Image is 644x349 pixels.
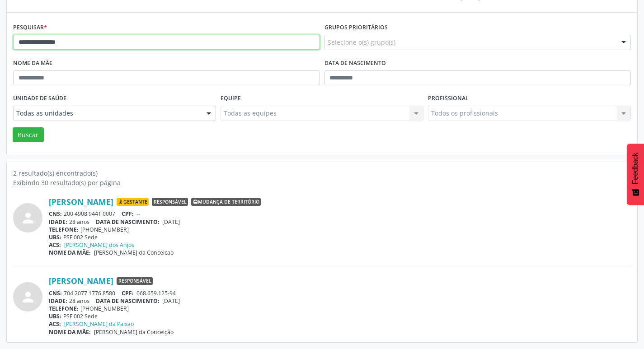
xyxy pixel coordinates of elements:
[20,289,36,305] i: person
[49,210,62,218] span: CNS:
[324,56,386,70] label: Data de nascimento
[122,289,134,297] span: CPF:
[328,37,395,47] span: Selecione o(s) grupo(s)
[631,153,639,184] span: Feedback
[13,92,66,106] label: Unidade de saúde
[162,297,180,305] span: [DATE]
[96,218,160,226] span: DATA DE NASCIMENTO:
[13,168,631,178] div: 2 resultado(s) encontrado(s)
[221,92,241,106] label: Equipe
[49,305,631,312] div: [PHONE_NUMBER]
[49,328,91,336] span: NOME DA MÃE:
[49,305,79,312] span: TELEFONE:
[49,312,61,320] span: UBS:
[122,210,134,218] span: CPF:
[49,276,113,286] a: [PERSON_NAME]
[49,312,631,320] div: PSF 002 Sede
[49,218,67,226] span: IDADE:
[13,178,631,187] div: Exibindo 30 resultado(s) por página
[64,320,134,328] a: [PERSON_NAME] da Paixao
[162,218,180,226] span: [DATE]
[49,233,61,241] span: UBS:
[13,21,47,35] label: Pesquisar
[49,226,79,233] span: TELEFONE:
[324,21,388,35] label: Grupos prioritários
[49,233,631,241] div: PSF 002 Sede
[13,127,44,143] button: Buscar
[94,328,174,336] span: [PERSON_NAME] da Conceição
[49,320,61,328] span: ACS:
[136,289,176,297] span: 068.659.125-94
[49,241,61,249] span: ACS:
[136,210,140,218] span: --
[49,226,631,233] div: [PHONE_NUMBER]
[49,210,631,218] div: 200 4908 9441 0007
[49,289,631,297] div: 704 2077 1776 8580
[49,249,91,256] span: NOME DA MÃE:
[49,289,62,297] span: CNS:
[16,109,197,118] span: Todas as unidades
[49,197,113,207] a: [PERSON_NAME]
[13,56,52,70] label: Nome da mãe
[94,249,174,256] span: [PERSON_NAME] da Conceicao
[428,92,469,106] label: Profissional
[20,210,36,226] i: person
[49,218,631,226] div: 28 anos
[117,198,149,206] span: Gestante
[96,297,160,305] span: DATA DE NASCIMENTO:
[49,297,67,305] span: IDADE:
[152,198,188,206] span: Responsável
[49,297,631,305] div: 28 anos
[64,241,134,249] a: [PERSON_NAME] dos Anjos
[627,144,644,205] button: Feedback - Mostrar pesquisa
[117,277,153,285] span: Responsável
[191,198,261,206] span: Mudança de território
